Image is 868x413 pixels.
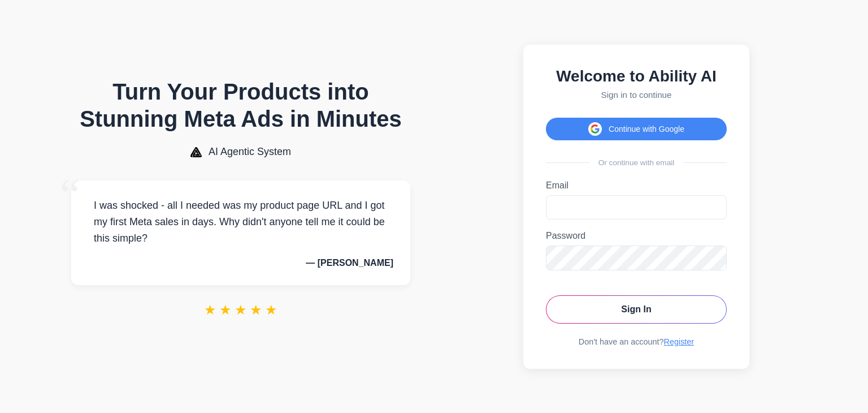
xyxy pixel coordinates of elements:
p: I was shocked - all I needed was my product page URL and I got my first Meta sales in days. Why d... [88,197,393,246]
h2: Welcome to Ability AI [546,67,727,85]
label: Password [546,231,727,241]
p: Sign in to continue [546,90,727,100]
h1: Turn Your Products into Stunning Meta Ads in Minutes [71,78,410,132]
span: ★ [250,302,262,318]
span: ★ [219,302,232,318]
p: — [PERSON_NAME] [88,258,393,268]
a: Register [664,337,695,346]
div: Or continue with email [546,158,727,167]
button: Continue with Google [546,118,727,140]
div: Don't have an account? [546,337,727,346]
span: AI Agentic System [209,146,291,158]
span: ★ [204,302,216,318]
button: Sign In [546,295,727,324]
label: Email [546,180,727,191]
span: “ [60,169,80,221]
span: ★ [235,302,247,318]
img: AI Agentic System Logo [190,147,202,157]
span: ★ [265,302,277,318]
